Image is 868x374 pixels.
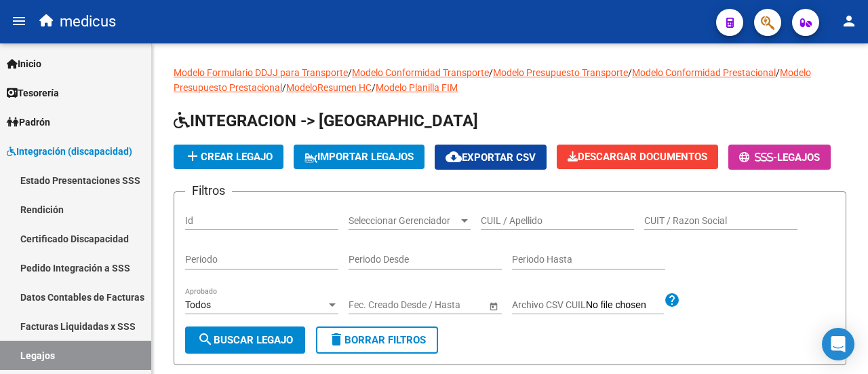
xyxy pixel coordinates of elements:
input: Fecha fin [410,299,476,311]
button: Descargar Documentos [557,145,718,169]
mat-icon: add [184,148,201,164]
span: - [739,151,777,164]
mat-icon: menu [11,13,27,29]
span: INTEGRACION -> [GEOGRAPHIC_DATA] [174,111,478,130]
button: Exportar CSV [435,145,547,170]
mat-icon: cloud_download [446,149,462,165]
mat-icon: search [197,331,214,348]
span: Crear Legajo [184,151,273,163]
input: Fecha inicio [349,299,398,311]
span: Descargar Documentos [568,151,707,163]
mat-icon: person [841,13,857,29]
mat-icon: help [664,292,680,308]
mat-icon: delete [328,331,344,348]
span: Exportar CSV [446,151,536,164]
a: Modelo Formulario DDJJ para Transporte [174,67,348,78]
div: Open Intercom Messenger [822,328,854,360]
span: Inicio [7,56,41,71]
span: Legajos [777,151,820,164]
button: IMPORTAR LEGAJOS [294,145,425,169]
a: Modelo Planilla FIM [376,82,458,93]
span: Integración (discapacidad) [7,144,132,159]
span: IMPORTAR LEGAJOS [304,151,414,163]
button: Buscar Legajo [185,326,305,354]
span: medicus [60,7,116,37]
h3: Filtros [185,181,232,200]
a: Modelo Presupuesto Transporte [493,67,628,78]
span: Padrón [7,115,50,130]
span: Buscar Legajo [197,334,293,346]
a: Modelo Conformidad Prestacional [632,67,776,78]
button: -Legajos [728,145,831,170]
button: Open calendar [486,299,500,313]
a: Modelo Conformidad Transporte [352,67,489,78]
button: Borrar Filtros [316,326,438,354]
a: ModeloResumen HC [286,82,372,93]
span: Seleccionar Gerenciador [349,215,458,227]
span: Todos [185,299,211,310]
span: Archivo CSV CUIL [512,299,586,310]
input: Archivo CSV CUIL [586,299,664,312]
span: Tesorería [7,86,59,100]
button: Crear Legajo [174,145,283,169]
span: Borrar Filtros [328,334,426,346]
